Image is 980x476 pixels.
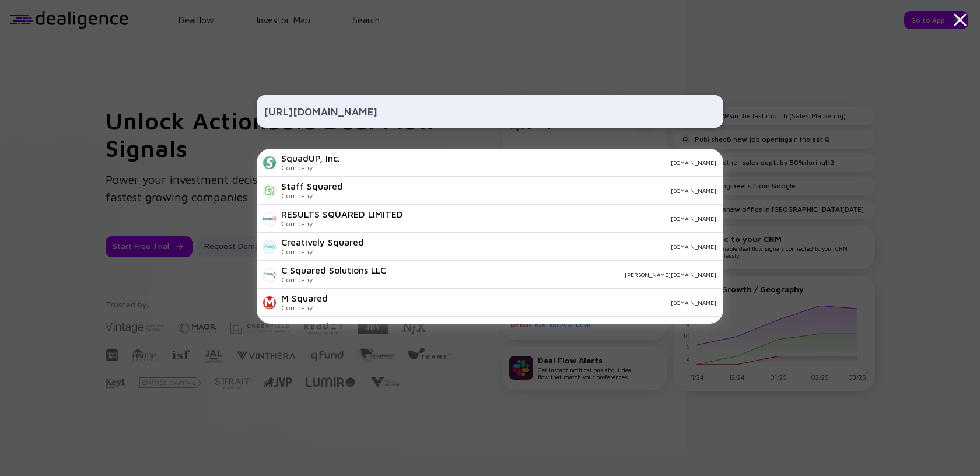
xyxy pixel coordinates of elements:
[281,219,403,228] div: Company
[352,187,716,194] div: [DOMAIN_NAME]
[281,163,340,172] div: Company
[281,303,328,312] div: Company
[349,159,716,166] div: [DOMAIN_NAME]
[337,299,716,306] div: [DOMAIN_NAME]
[281,321,328,331] div: Pi Squared
[281,237,364,247] div: Creatively Squared
[281,293,328,303] div: M Squared
[281,265,386,275] div: C Squared Solutions LLC
[412,215,716,222] div: [DOMAIN_NAME]
[281,209,403,219] div: RESULTS SQUARED LIMITED
[281,275,386,284] div: Company
[281,247,364,256] div: Company
[373,243,716,250] div: [DOMAIN_NAME]
[281,181,343,191] div: Staff Squared
[395,271,716,278] div: [PERSON_NAME][DOMAIN_NAME]
[264,101,716,122] input: Search Company or Investor...
[281,153,340,163] div: SquadUP, Inc.
[281,191,343,200] div: Company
